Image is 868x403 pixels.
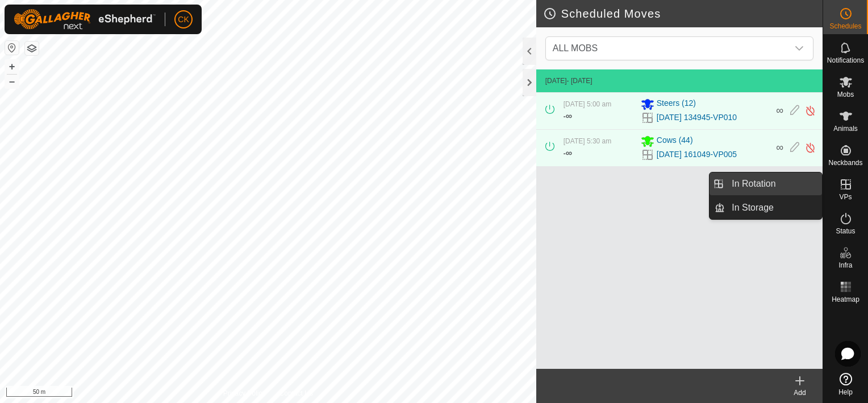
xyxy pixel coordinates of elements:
span: [DATE] 5:00 am [564,100,611,108]
span: Schedules [829,23,861,30]
span: Heatmap [832,296,859,303]
li: In Storage [710,196,822,219]
img: Gallagher Logo [14,9,156,30]
img: Turn off schedule move [805,142,816,154]
span: ∞ [776,142,783,153]
span: Animals [833,125,858,132]
a: Contact Us [279,388,313,398]
span: ALL MOBS [548,37,788,60]
button: Reset Map [5,41,19,55]
div: dropdown trigger [788,37,811,60]
a: Privacy Policy [223,388,266,398]
span: [DATE] 5:30 am [564,137,611,145]
span: Neckbands [828,159,862,166]
button: – [5,75,19,88]
span: Mobs [837,91,854,98]
div: Add [777,388,823,398]
a: In Storage [725,196,822,219]
button: Map Layers [25,42,39,55]
span: Status [836,228,855,235]
li: In Rotation [710,172,822,195]
a: Help [823,368,868,400]
h2: Scheduled Moves [543,7,823,20]
img: Turn off schedule move [805,105,816,117]
button: + [5,60,19,73]
span: VPs [839,194,852,200]
span: ALL MOBS [553,43,598,53]
div: - [564,146,572,160]
span: - [DATE] [567,77,592,85]
a: In Rotation [725,172,822,195]
span: In Rotation [732,177,775,191]
a: [DATE] 161049-VP005 [657,149,737,161]
span: Cows (44) [657,134,693,148]
span: In Storage [732,201,774,215]
div: - [564,109,572,123]
span: CK [178,14,189,26]
span: ∞ [776,105,783,116]
span: Steers (12) [657,97,696,111]
span: Infra [838,262,852,269]
span: ∞ [566,148,572,158]
span: Help [838,389,853,396]
a: [DATE] 134945-VP010 [657,112,737,124]
span: ∞ [566,111,572,121]
span: [DATE] [545,77,567,85]
span: Notifications [827,57,864,64]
